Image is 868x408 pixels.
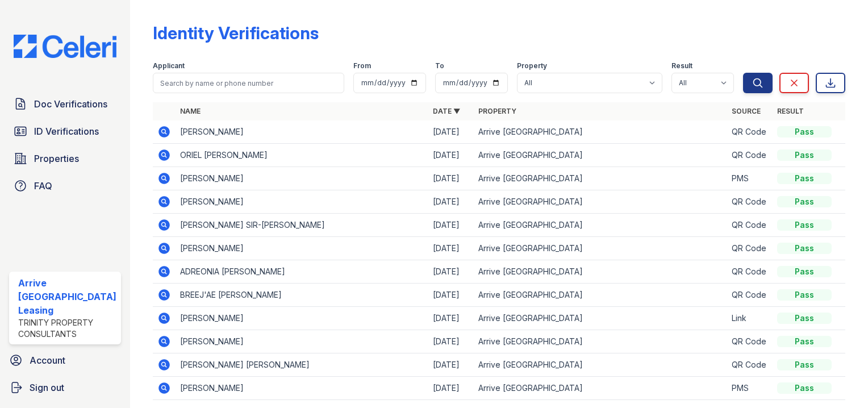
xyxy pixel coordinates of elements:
div: Pass [777,382,832,394]
td: Arrive [GEOGRAPHIC_DATA] [474,260,727,284]
td: [PERSON_NAME] [176,307,429,330]
div: Pass [777,336,832,347]
a: ID Verifications [9,120,121,143]
div: Pass [777,243,832,254]
td: QR Code [727,237,773,260]
td: [PERSON_NAME] [176,120,429,144]
td: [PERSON_NAME] [PERSON_NAME] [176,353,429,377]
td: Arrive [GEOGRAPHIC_DATA] [474,330,727,353]
span: FAQ [34,179,52,193]
td: [PERSON_NAME] [176,330,429,353]
td: [DATE] [428,260,474,284]
label: Property [517,61,547,70]
a: Name [180,107,201,115]
td: QR Code [727,353,773,377]
td: [PERSON_NAME] [176,190,429,214]
td: Arrive [GEOGRAPHIC_DATA] [474,144,727,167]
td: [PERSON_NAME] [176,237,429,260]
td: ADREONIA [PERSON_NAME] [176,260,429,284]
td: [DATE] [428,307,474,330]
td: [DATE] [428,120,474,144]
td: BREEJ'AE [PERSON_NAME] [176,284,429,307]
a: Result [777,107,804,115]
td: ORIEL [PERSON_NAME] [176,144,429,167]
span: Doc Verifications [34,97,107,111]
td: [DATE] [428,353,474,377]
td: PMS [727,167,773,190]
td: QR Code [727,190,773,214]
span: ID Verifications [34,124,99,138]
td: [DATE] [428,377,474,400]
a: Date ▼ [433,107,460,115]
div: Pass [777,219,832,231]
img: CE_Logo_Blue-a8612792a0a2168367f1c8372b55b34899dd931a85d93a1a3d3e32e68fde9ad4.png [5,35,126,58]
td: [DATE] [428,284,474,307]
div: Pass [777,173,832,184]
td: Arrive [GEOGRAPHIC_DATA] [474,190,727,214]
div: Pass [777,266,832,277]
td: [DATE] [428,237,474,260]
a: Source [732,107,761,115]
div: Arrive [GEOGRAPHIC_DATA] Leasing [18,276,116,317]
span: Properties [34,152,79,165]
input: Search by name or phone number [153,73,344,93]
td: Arrive [GEOGRAPHIC_DATA] [474,284,727,307]
div: Pass [777,196,832,207]
a: FAQ [9,174,121,197]
td: PMS [727,377,773,400]
td: Link [727,307,773,330]
div: Trinity Property Consultants [18,317,116,340]
span: Sign out [30,381,64,394]
label: Applicant [153,61,185,70]
a: Properties [9,147,121,170]
td: QR Code [727,284,773,307]
td: Arrive [GEOGRAPHIC_DATA] [474,214,727,237]
td: [DATE] [428,330,474,353]
td: [DATE] [428,190,474,214]
td: Arrive [GEOGRAPHIC_DATA] [474,377,727,400]
a: Account [5,349,126,372]
div: Pass [777,149,832,161]
td: [DATE] [428,214,474,237]
label: From [353,61,371,70]
label: To [435,61,444,70]
td: Arrive [GEOGRAPHIC_DATA] [474,237,727,260]
label: Result [671,61,692,70]
div: Pass [777,359,832,370]
div: Identity Verifications [153,23,319,43]
td: QR Code [727,330,773,353]
td: [PERSON_NAME] SIR-[PERSON_NAME] [176,214,429,237]
td: QR Code [727,144,773,167]
div: Pass [777,289,832,301]
td: Arrive [GEOGRAPHIC_DATA] [474,353,727,377]
td: QR Code [727,214,773,237]
td: [PERSON_NAME] [176,167,429,190]
td: QR Code [727,260,773,284]
span: Account [30,353,65,367]
td: Arrive [GEOGRAPHIC_DATA] [474,307,727,330]
td: QR Code [727,120,773,144]
a: Sign out [5,376,126,399]
td: [PERSON_NAME] [176,377,429,400]
a: Property [478,107,516,115]
td: Arrive [GEOGRAPHIC_DATA] [474,120,727,144]
a: Doc Verifications [9,93,121,115]
div: Pass [777,126,832,138]
td: [DATE] [428,167,474,190]
td: [DATE] [428,144,474,167]
td: Arrive [GEOGRAPHIC_DATA] [474,167,727,190]
div: Pass [777,313,832,324]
